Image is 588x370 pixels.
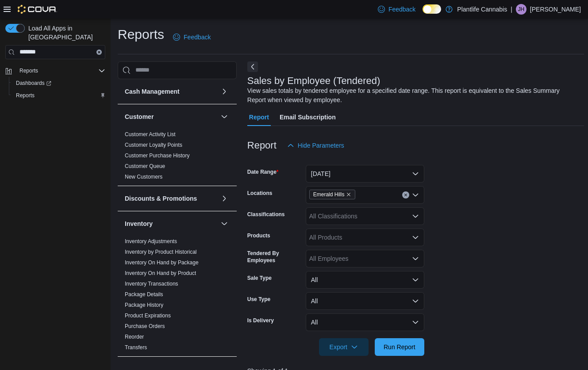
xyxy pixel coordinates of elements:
button: All [306,271,424,289]
a: Customer Queue [125,163,165,169]
a: Feedback [169,28,214,46]
span: Customer Activity List [125,131,176,138]
span: Inventory On Hand by Package [125,259,199,266]
button: Export [319,338,369,356]
a: Inventory Adjustments [125,238,177,244]
span: Emerald Hills [313,190,345,199]
button: Clear input [96,50,102,55]
a: Feedback [374,0,419,18]
a: Customer Purchase History [125,153,190,159]
a: Purchase Orders [125,323,165,329]
h3: Customer [125,112,154,121]
label: Use Type [247,296,270,303]
button: Discounts & Promotions [219,193,230,204]
a: Product Expirations [125,313,171,319]
p: [PERSON_NAME] [530,4,581,15]
span: New Customers [125,173,162,180]
h3: Inventory [125,219,153,228]
button: Clear input [402,191,409,198]
p: | [511,4,512,15]
a: Inventory Transactions [125,281,178,287]
h1: Reports [118,26,164,43]
button: Inventory [125,219,217,228]
span: Hide Parameters [298,141,344,150]
span: Dashboards [16,80,51,87]
button: Customer [125,112,217,121]
label: Sale Type [247,275,272,282]
span: Inventory by Product Historical [125,248,197,256]
span: Customer Queue [125,163,165,170]
label: Tendered By Employees [247,250,302,264]
label: Products [247,232,270,239]
button: Open list of options [412,191,419,198]
h3: Discounts & Promotions [125,194,197,203]
a: Package Details [125,291,163,298]
div: View sales totals by tendered employee for a specified date range. This report is equivalent to t... [247,86,580,105]
a: Dashboards [12,78,55,88]
input: Dark Mode [423,4,441,14]
span: JH [518,4,525,15]
span: Dark Mode [423,14,423,14]
button: Remove Emerald Hills from selection in this group [346,192,351,197]
button: Reports [2,65,109,77]
span: Reports [12,90,105,101]
a: Inventory by Product Historical [125,249,197,255]
a: Reports [12,90,38,101]
div: Jodi Hamilton [516,4,527,15]
label: Classifications [247,211,285,218]
button: Inventory [219,218,230,229]
button: Reports [16,65,42,76]
button: Open list of options [412,255,419,262]
span: Reports [16,65,105,76]
button: Customer [219,111,230,122]
button: Reports [9,89,109,102]
button: Hide Parameters [284,137,348,154]
div: Customer [118,129,237,186]
span: Feedback [388,5,415,14]
a: Customer Activity List [125,131,176,137]
span: Package Details [125,291,163,298]
h3: Cash Management [125,87,180,96]
label: Date Range [247,168,279,175]
span: Export [324,338,363,356]
button: Next [247,61,258,72]
span: Load All Apps in [GEOGRAPHIC_DATA] [25,24,105,42]
h3: Sales by Employee (Tendered) [247,76,380,86]
span: Transfers [125,344,147,351]
span: Product Expirations [125,312,171,319]
span: Purchase Orders [125,323,165,330]
div: Inventory [118,236,237,356]
span: Email Subscription [280,108,336,126]
a: Transfers [125,344,147,351]
button: All [306,292,424,310]
label: Locations [247,190,273,197]
button: All [306,313,424,331]
button: Open list of options [412,234,419,241]
span: Feedback [184,33,211,42]
button: [DATE] [306,165,424,183]
button: Cash Management [125,87,217,96]
button: Discounts & Promotions [125,194,217,203]
span: Dashboards [12,78,105,88]
a: Dashboards [9,77,109,89]
a: Inventory On Hand by Product [125,270,196,276]
span: Run Report [384,343,415,351]
p: Plantlife Cannabis [457,4,507,15]
span: Reports [19,67,38,74]
button: Open list of options [412,213,419,220]
label: Is Delivery [247,317,274,324]
span: Inventory Transactions [125,280,178,287]
nav: Complex example [5,61,105,125]
img: Cova [18,5,57,14]
button: Run Report [375,338,424,356]
a: Reorder [125,334,144,340]
h3: Report [247,140,277,151]
a: Customer Loyalty Points [125,142,182,148]
a: Package History [125,302,163,308]
a: Inventory On Hand by Package [125,259,199,266]
span: Emerald Hills [309,190,356,199]
span: Customer Loyalty Points [125,141,182,149]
